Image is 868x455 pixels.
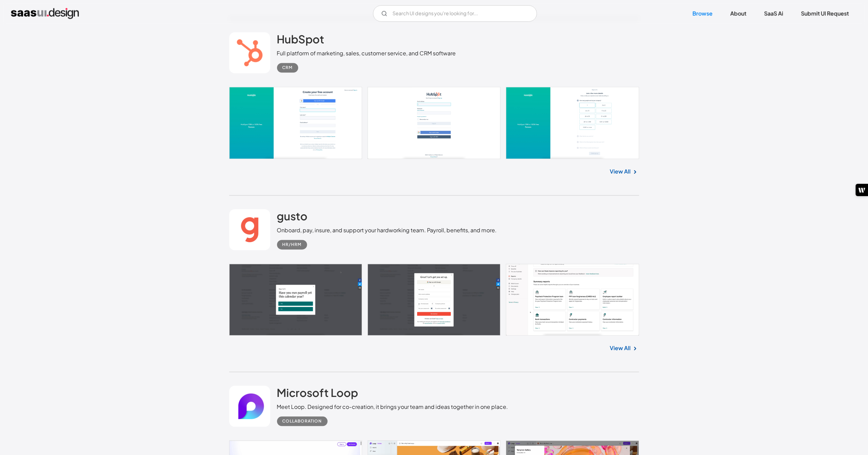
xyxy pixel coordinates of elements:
[277,386,358,400] h2: Microsoft Loop
[373,5,537,22] input: Search UI designs you're looking for...
[277,226,497,235] div: Onboard, pay, insure, and support your hardworking team. Payroll, benefits, and more.
[277,50,456,58] div: Full platform of marketing, sales, customer service, and CRM software
[684,6,721,21] a: Browse
[793,6,857,21] a: Submit UI Request
[277,386,358,403] a: Microsoft Loop
[277,209,308,223] h2: gusto
[277,209,308,226] a: gusto
[610,344,631,353] a: View All
[277,32,325,50] a: HubSpot
[373,5,537,22] form: Email Form
[722,6,755,21] a: About
[277,403,508,411] div: Meet Loop. Designed for co-creation, it brings your team and ideas together in one place.
[756,6,791,21] a: SaaS Ai
[11,8,79,19] a: home
[283,64,293,72] div: CRM
[283,417,322,426] div: Collaboration
[610,168,631,176] a: View All
[277,32,325,46] h2: HubSpot
[283,241,302,249] div: HR/HRM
